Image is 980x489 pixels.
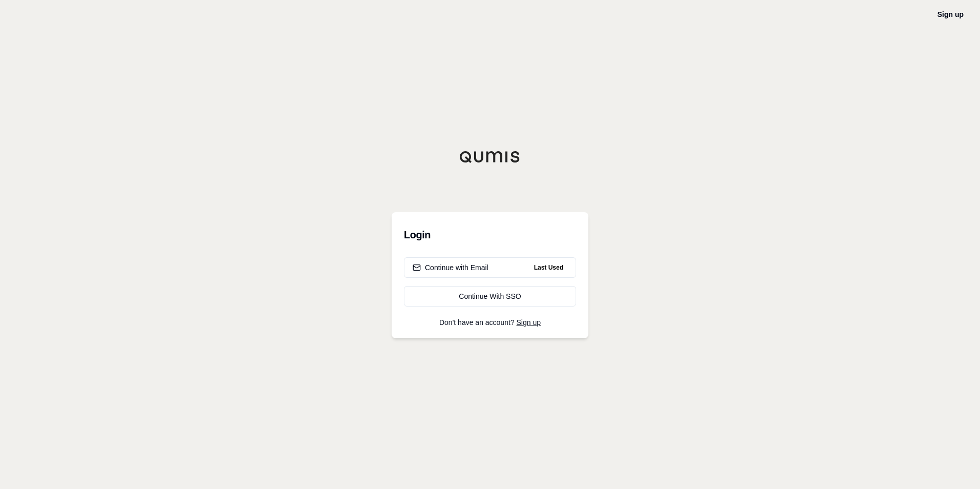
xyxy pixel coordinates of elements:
[517,318,541,327] a: Sign up
[404,319,576,326] p: Don't have an account?
[937,10,964,18] a: Sign up
[413,291,567,301] div: Continue With SSO
[459,151,521,163] img: Qumis
[413,262,488,273] div: Continue with Email
[404,286,576,307] a: Continue With SSO
[404,257,576,278] button: Continue with EmailLast Used
[530,261,567,274] span: Last Used
[404,225,576,245] h3: Login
